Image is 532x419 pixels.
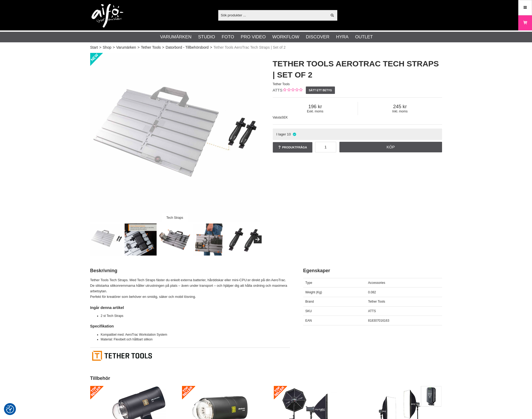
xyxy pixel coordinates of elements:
[305,300,314,303] span: Brand
[273,116,281,119] span: Valuta
[306,34,329,40] a: Discover
[305,319,312,322] span: EAN
[99,45,101,50] span: >
[305,290,322,294] span: Weight (Kg)
[368,319,389,322] span: 818307016163
[273,110,358,113] span: Exkl. moms
[227,224,259,256] img: AeroTrac Tech Straps | Set of 2
[166,45,209,50] a: Datorbord - Tillbehörsbord
[198,34,215,40] a: Studio
[368,281,385,285] span: Accessories
[358,104,442,110] span: 245
[141,45,161,50] a: Tether Tools
[305,281,312,285] span: Type
[92,4,123,28] img: logo.png
[273,58,442,80] h1: Tether Tools AeroTrac Tech Straps | Set of 2
[101,337,290,342] li: Material: Flexibelt och hållbart silikon
[273,88,283,92] span: ATTS
[113,45,115,50] span: >
[281,116,288,119] span: SEK
[241,34,266,40] a: Pro Video
[137,45,139,50] span: >
[306,86,335,94] a: Sätt ett betyg
[116,45,136,50] a: Varumärken
[273,104,358,110] span: 196
[90,277,290,299] p: Tether Tools Tech Straps. Med Tech Straps fäster du enkelt externa batterier, hårddiskar eller mi...
[287,132,291,136] span: 10
[90,267,290,274] h2: Beskrivning
[193,224,225,256] img: Remain secured to the workstation even during transportation
[273,142,312,153] a: Produktfråga
[272,34,299,40] a: Workflow
[162,45,164,50] span: >
[90,45,98,50] a: Start
[368,300,385,303] span: Tether Tools
[90,224,122,256] img: Tech Straps
[101,313,290,318] li: 2 st Tech Straps
[6,404,14,414] button: Samtyckesinställningar
[90,324,290,329] h4: Specifikation
[283,88,302,93] div: Kundbetyg: 0
[222,34,234,40] a: Foto
[159,224,191,256] img: AeroTrac Companion Accessories
[358,110,442,113] span: Inkl. moms
[210,45,212,50] span: >
[336,34,348,40] a: Hyra
[305,309,312,313] span: SKU
[6,405,14,413] img: Revisit consent button
[303,267,442,274] h2: Egenskaper
[213,45,286,50] span: Tether Tools AeroTrac Tech Straps | Set of 2
[101,332,290,337] li: Kompatibel med: AeroTrac Workstation System
[218,11,328,19] input: Sök produkter ...
[254,235,262,243] button: Next
[273,82,290,86] span: Tether Tools
[103,45,111,50] a: Shop
[368,309,376,313] span: ATTS
[125,224,157,256] img: Silicone straps secure external batteries
[162,213,188,222] div: Tech Straps
[339,142,442,152] a: Köp
[292,132,297,136] i: I lager
[368,290,376,294] span: 0.082
[90,53,260,222] img: Tech Straps
[355,34,373,40] a: Outlet
[90,375,442,382] h2: Tillbehör
[90,345,290,365] img: Tether Tools Logo
[160,34,192,40] a: Varumärken
[90,305,290,310] h4: Ingår denna artikel
[276,132,286,136] span: I lager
